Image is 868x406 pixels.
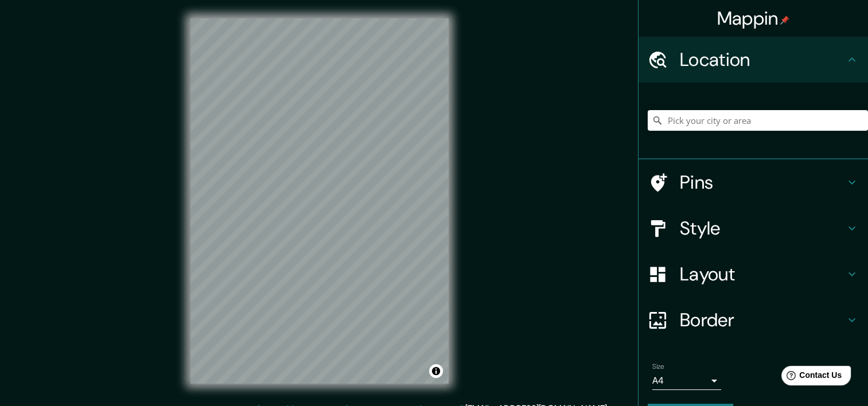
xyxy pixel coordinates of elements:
input: Pick your city or area [648,110,868,131]
h4: Mappin [717,7,790,30]
div: Layout [639,251,868,297]
canvas: Map [190,18,449,384]
iframe: Help widget launcher [766,361,855,393]
label: Size [652,362,664,372]
h4: Border [680,309,845,331]
div: Location [639,37,868,83]
div: A4 [652,372,721,390]
h4: Style [680,217,845,240]
h4: Location [680,48,845,71]
img: pin-icon.png [780,15,789,25]
div: Style [639,205,868,251]
div: Pins [639,159,868,205]
h4: Layout [680,263,845,286]
button: Toggle attribution [429,364,443,378]
div: Border [639,297,868,343]
h4: Pins [680,171,845,194]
